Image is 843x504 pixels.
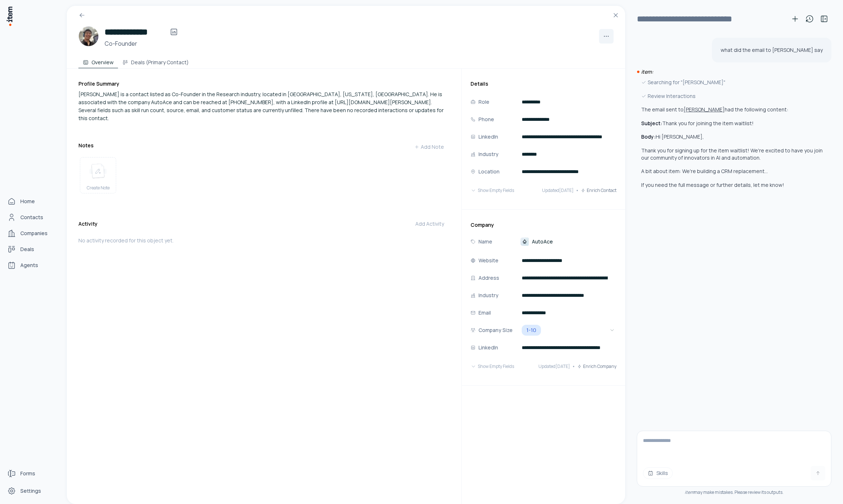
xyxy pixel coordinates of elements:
h3: Details [471,80,616,87]
a: Home [4,194,60,209]
p: Industry [478,150,498,158]
a: Contacts [4,210,60,225]
p: Website [478,257,498,265]
a: Companies [4,226,60,241]
p: Location [478,168,500,176]
h3: Notes [78,142,94,149]
img: Bradley Bunch [78,26,99,46]
span: Skills [656,470,668,477]
span: Agents [20,262,38,269]
button: Enrich Contact [581,183,616,198]
button: More actions [599,29,614,44]
div: may make mistakes. Please review its outputs. [637,489,831,495]
p: Industry [478,291,498,299]
div: [PERSON_NAME] is a contact listed as Co-Founder in the Research industry, located in [GEOGRAPHIC_... [78,90,450,122]
button: create noteCreate Note [80,157,116,193]
button: Overview [78,54,118,68]
a: Settings [4,484,60,498]
div: Add Note [414,143,444,151]
p: Email [478,309,491,317]
button: Deals (Primary Contact) [118,54,193,68]
p: Phone [478,115,494,123]
span: Forms [20,470,35,477]
p: A bit about item: We're building a CRM replacement... [641,168,823,175]
strong: Body: [641,133,656,140]
p: No activity recorded for this object yet. [78,237,450,244]
button: View history [802,12,817,26]
button: Show Empty Fields [471,359,514,374]
h3: Company [471,221,616,229]
span: Deals [20,246,34,253]
i: item: [641,68,653,75]
button: [PERSON_NAME] [684,106,725,113]
p: LinkedIn [478,133,498,141]
span: Contacts [20,214,43,221]
a: AutoAce [520,237,553,246]
button: Add Note [408,140,450,154]
p: The email sent to had the following content: [641,106,788,113]
p: what did the email to [PERSON_NAME] say [721,46,823,54]
span: Companies [20,230,48,237]
span: Updated [DATE] [542,188,574,193]
div: Searching for "[PERSON_NAME]" [641,78,823,86]
a: deals [4,242,60,257]
button: Add Activity [410,217,450,231]
p: Thank you for signing up for the item waitlist! We're excited to have you join our community of i... [641,147,823,161]
p: Company Size [478,326,513,334]
span: AutoAce [532,238,553,245]
button: Show Empty Fields [471,183,514,198]
p: Role [478,98,489,106]
p: Thank you for joining the item waitlist! [641,120,823,127]
span: Create Note [87,185,110,191]
a: Agents [4,258,60,273]
strong: Subject: [641,120,662,127]
p: LinkedIn [478,344,498,352]
p: Hi [PERSON_NAME], [641,133,823,140]
p: Name [478,238,492,246]
span: Settings [20,487,41,495]
span: Home [20,198,35,205]
img: AutoAce [520,237,529,246]
button: Skills [643,467,673,479]
i: item [685,489,694,495]
h3: Profile Summary [78,80,450,87]
img: Item Brain Logo [6,6,13,26]
button: New conversation [788,12,802,26]
div: Review Interactions [641,92,823,100]
h3: Co-Founder [105,39,181,48]
button: Enrich Company [577,359,616,374]
button: Toggle sidebar [817,12,831,26]
a: Forms [4,466,60,481]
p: Address [478,274,499,282]
img: create note [89,163,107,179]
span: Updated [DATE] [538,364,570,369]
h3: Activity [78,220,98,228]
p: If you need the full message or further details, let me know! [641,181,823,189]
